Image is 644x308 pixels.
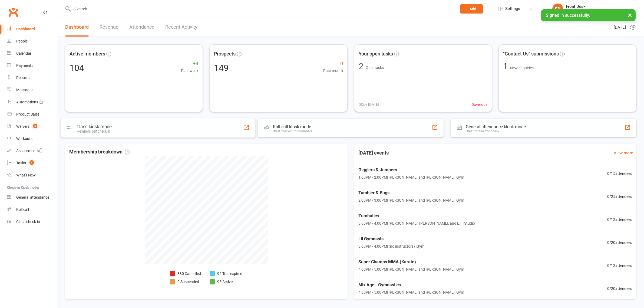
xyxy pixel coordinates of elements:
[607,171,632,176] span: 0 / 15 attendees
[607,263,632,268] span: 0 / 12 attendees
[7,60,57,72] a: Payments
[7,145,57,157] a: Assessments
[358,266,464,272] span: 4:00PM - 5:00PM | [PERSON_NAME] and [PERSON_NAME] | Gym
[7,84,57,96] a: Messages
[607,194,632,199] span: 0 / 25 attendees
[7,157,57,169] a: Tasks 1
[273,124,312,129] div: Roll call kiosk mode
[354,148,393,158] h3: [DATE] events
[323,60,343,68] span: 0
[65,18,89,37] a: Dashboard
[77,129,112,133] div: Members self check-in
[77,124,112,129] div: Class kiosk mode
[470,7,476,11] span: Add
[7,133,57,145] a: Workouts
[16,149,43,153] div: Assessments
[358,189,464,196] span: Tumbler & Bugs
[70,64,84,72] div: 104
[170,279,201,285] li: 9 Suspended
[7,169,57,181] a: What's New
[16,76,29,80] div: Reports
[7,47,57,60] a: Calendar
[566,4,629,9] div: Front Desk
[358,281,464,289] span: Mix Age - Gymnastics
[503,50,559,58] span: "Contact Us" submissions
[358,243,424,249] span: 3:00PM - 4:00PM | (no instructors) | Gym
[181,60,198,68] span: +3
[358,166,464,173] span: Gigglers & Jumpers
[129,18,154,37] a: Attendance
[505,3,520,15] span: Settings
[16,63,33,68] div: Payments
[460,4,483,14] button: Add
[503,61,510,71] span: 1
[510,66,534,70] span: New enquiries
[165,18,197,37] a: Recent Activity
[625,9,635,21] button: ×
[16,124,29,129] div: Waivers
[358,258,464,266] span: Super Champs MMA (Karate)
[210,271,242,277] li: 92 Trial expired
[181,68,198,74] span: Past week
[16,173,36,177] div: What's New
[358,235,424,243] span: Lil Gymnasts
[7,23,57,35] a: Dashboard
[16,51,31,55] div: Calendar
[607,217,632,222] span: 0 / 12 attendees
[358,289,464,295] span: 4:00PM - 5:00PM | [PERSON_NAME] and [PERSON_NAME] | Gym
[7,72,57,84] a: Reports
[100,18,118,37] a: Revenue
[614,24,626,31] span: [DATE]
[472,101,487,107] span: 0 overdue
[466,124,526,129] div: General attendance kiosk mode
[16,161,26,165] div: Tasks
[359,62,364,71] div: 2
[16,219,40,224] div: Class check-in
[214,50,236,58] span: Prospects
[7,120,57,133] a: Waivers 5
[16,207,29,212] div: Roll call
[607,286,632,291] span: 0 / 20 attendees
[7,35,57,47] a: People
[552,4,563,14] div: FD
[69,148,130,156] span: Membership breakdown
[16,100,38,104] div: Automations
[273,129,312,133] div: Staff check-in for members
[16,88,33,92] div: Messages
[210,279,242,285] li: 95 Active
[16,27,35,31] div: Dashboard
[359,101,379,107] span: 0 Due [DATE]
[614,150,633,156] a: View more
[6,5,20,19] a: Clubworx
[33,124,37,128] span: 5
[7,191,57,204] a: General attendance kiosk mode
[358,197,464,203] span: 2:00PM - 3:00PM | [PERSON_NAME] and [PERSON_NAME] | Gym
[170,271,201,277] li: 380 Cancelled
[7,96,57,108] a: Automations
[359,50,393,58] span: Your open tasks
[466,129,526,133] div: Great for the front desk
[29,160,34,165] span: 1
[323,68,343,74] span: Past month
[16,195,49,199] div: General attendance
[214,64,229,72] div: 149
[358,212,475,219] span: Zumbatics
[70,50,105,58] span: Active members
[366,65,384,70] span: Open tasks
[16,39,28,43] div: People
[7,108,57,120] a: Product Sales
[607,240,632,245] span: 0 / 20 attendees
[7,216,57,228] a: Class kiosk mode
[16,112,39,116] div: Product Sales
[358,220,475,226] span: 3:00PM - 4:00PM | [PERSON_NAME], [PERSON_NAME], and L... | Studio
[7,204,57,216] a: Roll call
[358,174,464,180] span: 1:00PM - 2:00PM | [PERSON_NAME] and [PERSON_NAME] | Gym
[71,5,453,13] input: Search...
[16,136,32,141] div: Workouts
[566,9,629,14] div: Kids Unlimited - [GEOGRAPHIC_DATA]
[546,13,590,18] span: Signed in successfully.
